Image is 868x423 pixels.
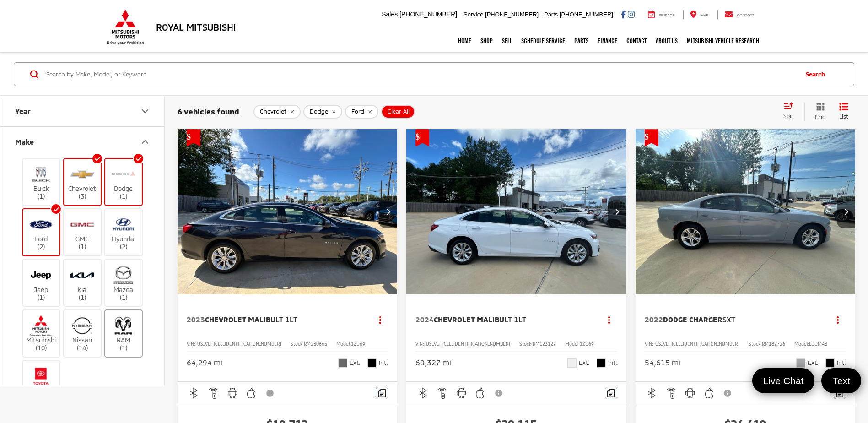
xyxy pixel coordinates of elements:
[434,315,504,324] span: Chevrolet Malibu
[376,387,388,399] button: Comments
[622,29,651,52] a: Contact
[45,63,797,85] form: Search by Make, Model, or Keyword
[797,63,838,86] button: Search
[464,11,483,18] span: Service
[608,196,626,228] button: Next image
[830,312,846,328] button: Actions
[336,341,351,347] span: Model:
[208,387,219,399] img: Remote Start
[645,129,658,146] span: Get Price Drop Alert
[635,129,856,294] a: 2022 Dodge Charger SXT2022 Dodge Charger SXT2022 Dodge Charger SXT2022 Dodge Charger SXT
[645,341,653,347] span: VIN:
[23,163,60,201] label: Buick (1)
[177,129,398,294] div: 2023 Chevrolet Malibu LT 1LT 0
[608,358,617,367] span: Int.
[474,387,486,399] img: Apple CarPlay
[291,341,304,347] span: Stock:
[351,341,365,347] span: 1ZD69
[779,102,804,120] button: Select sort value
[597,358,606,368] span: Black
[635,129,856,295] img: 2022 Dodge Charger SXT
[399,11,457,18] span: [PHONE_NUMBER]
[621,11,626,18] a: Facebook: Click to visit our Facebook page
[156,22,236,32] h3: Royal Mitsubishi
[544,11,558,18] span: Parts
[406,129,627,294] a: 2024 Chevrolet Malibu LT 1LT2024 Chevrolet Malibu LT 1LT2024 Chevrolet Malibu LT 1LT2024 Chevrole...
[815,113,825,121] span: Grid
[379,358,388,367] span: Int.
[23,265,60,302] label: Jeep (1)
[406,129,627,294] div: 2024 Chevrolet Malibu LT 1LT 0
[565,341,580,347] span: Model:
[372,312,388,328] button: Actions
[418,387,429,399] img: Bluetooth®
[645,315,663,324] span: 2022
[839,113,848,120] span: List
[717,10,761,19] a: Contact
[762,341,785,347] span: RM182726
[424,341,510,347] span: [US_VEHICLE_IDENTIFICATION_NUMBER]
[64,265,101,302] label: Kia (1)
[415,358,451,368] div: 60,327 mi
[752,368,815,393] a: Live Chat
[647,387,658,399] img: Bluetooth®
[601,312,617,328] button: Actions
[105,163,142,201] label: Dodge (1)
[682,29,764,52] a: Mitsubishi Vehicle Research
[415,315,434,324] span: 2024
[641,10,682,19] a: Service
[70,315,95,336] img: Royal Mitsubishi in Baton Rouge, LA)
[608,316,610,323] span: dropdown dots
[367,358,377,368] span: Black
[379,316,381,323] span: dropdown dots
[721,384,736,403] button: View Disclaimer
[350,358,361,367] span: Ext.
[260,108,286,115] span: Chevrolet
[628,11,635,18] a: Instagram: Click to visit our Instagram page
[382,11,398,18] span: Sales
[187,358,222,368] div: 64,294 mi
[140,136,151,147] div: Make
[415,341,424,347] span: VIN:
[187,129,200,146] span: Get Price Drop Alert
[722,315,735,324] span: SXT
[0,127,165,157] button: MakeMake
[111,265,136,286] img: Royal Mitsubishi in Baton Rouge, LA)
[485,11,539,18] span: [PHONE_NUMBER]
[111,315,136,336] img: Royal Mitsubishi in Baton Rouge, LA)
[28,315,54,336] img: Royal Mitsubishi in Baton Rouge, LA)
[23,365,60,402] label: Toyota (3)
[263,384,278,403] button: View Disclaimer
[825,358,835,368] span: Black
[809,341,827,347] span: LDDM48
[837,316,839,323] span: dropdown dots
[378,389,386,397] img: Comments
[15,107,31,115] div: Year
[64,163,101,201] label: Chevrolet (3)
[23,214,60,251] label: Ford (2)
[796,358,805,368] span: Smoke Show
[105,315,142,352] label: RAM (1)
[187,341,195,347] span: VIN:
[749,341,762,347] span: Stock:
[415,129,429,146] span: Get Price Drop Alert
[828,374,855,387] span: Text
[663,315,722,324] span: Dodge Charger
[737,13,754,17] span: Contact
[653,341,739,347] span: [US_VEHICLE_IDENTIFICATION_NUMBER]
[28,265,54,286] img: Royal Mitsubishi in Baton Rouge, LA)
[804,102,832,121] button: Grid View
[304,341,327,347] span: RM230665
[415,315,592,325] a: 2024Chevrolet MalibuLT 1LT
[579,358,590,367] span: Ext.
[570,29,593,52] a: Parts: Opens in a new tab
[783,113,794,119] span: Sort
[704,387,715,399] img: Apple CarPlay
[593,29,622,52] a: Finance
[476,29,497,52] a: Shop
[303,105,342,119] button: remove Dodge
[70,214,95,235] img: Royal Mitsubishi in Baton Rouge, LA)
[685,387,696,399] img: Android Auto
[28,163,54,185] img: Royal Mitsubishi in Baton Rouge, LA)
[837,196,855,228] button: Next image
